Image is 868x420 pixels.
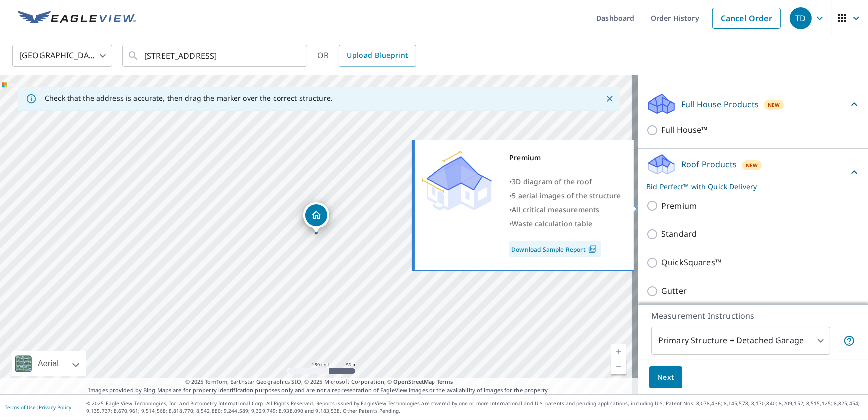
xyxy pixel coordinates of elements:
div: Aerial [12,351,86,376]
span: © 2025 TomTom, Earthstar Geographics SIO, © 2025 Microsoft Corporation, © [185,378,453,386]
p: Check that the address is accurate, then drag the marker over the correct structure. [45,94,333,103]
p: Bid Perfect™ with Quick Delivery [646,181,848,192]
p: Premium [661,200,697,212]
span: Waste calculation table [512,219,592,228]
a: Privacy Policy [39,404,71,411]
span: New [768,101,780,109]
a: Current Level 17, Zoom In [611,344,626,359]
button: Close [603,92,616,105]
div: TD [790,7,812,29]
a: Terms [437,378,453,385]
span: Your report will include the primary structure and a detached garage if one exists. [843,335,855,347]
button: Next [649,366,682,389]
p: Roof Products [681,158,737,170]
p: Full House Products [681,98,759,110]
div: Aerial [35,351,62,376]
span: All critical measurements [512,205,599,214]
img: EV Logo [18,11,136,26]
p: Full House™ [661,124,708,136]
span: 3D diagram of the roof [512,177,592,186]
div: • [509,189,621,203]
a: Download Sample Report [509,241,601,257]
a: Terms of Use [5,404,36,411]
span: Next [657,371,674,384]
div: Full House ProductsNew [646,92,860,116]
div: Primary Structure + Detached Garage [651,327,830,355]
input: Search by address or latitude-longitude [144,42,287,70]
p: QuickSquares™ [661,256,721,269]
img: Premium [422,151,492,211]
div: • [509,217,621,231]
p: Gutter [661,285,687,297]
a: Cancel Order [712,8,781,29]
p: Standard [661,228,697,240]
div: Roof ProductsNewBid Perfect™ with Quick Delivery [646,153,860,192]
p: © 2025 Eagle View Technologies, Inc. and Pictometry International Corp. All Rights Reserved. Repo... [86,400,863,415]
div: • [509,175,621,189]
span: New [746,161,758,169]
a: OpenStreetMap [393,378,435,385]
a: Upload Blueprint [339,45,416,67]
span: Upload Blueprint [347,49,408,62]
span: 5 aerial images of the structure [512,191,621,200]
p: | [5,404,71,410]
div: Dropped pin, building 1, Residential property, 7312 Gordons Rd Falls Church, VA 22043 [303,202,329,233]
div: OR [317,45,416,67]
div: [GEOGRAPHIC_DATA] [12,42,112,70]
p: Measurement Instructions [651,310,855,322]
div: • [509,203,621,217]
div: Premium [509,151,621,165]
img: Pdf Icon [586,245,599,254]
a: Current Level 17, Zoom Out [611,359,626,374]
